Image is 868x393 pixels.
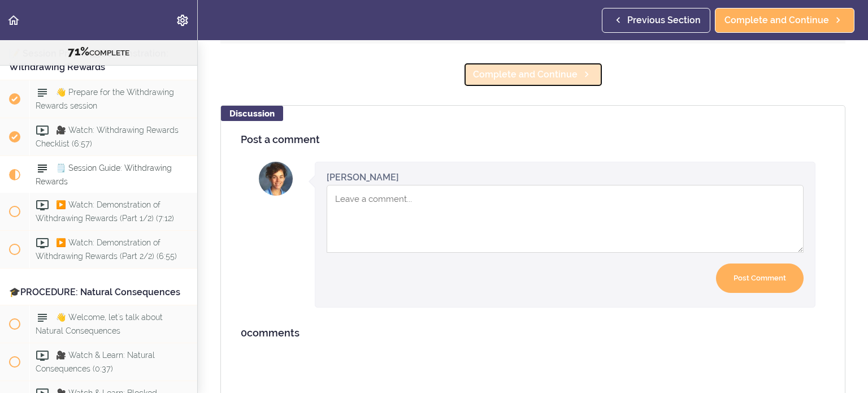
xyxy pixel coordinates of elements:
[259,162,293,196] img: Delia Herman
[36,351,155,373] span: 🎥 Watch & Learn: Natural Consequences (0:37)
[327,171,399,184] div: [PERSON_NAME]
[327,185,804,253] textarea: Comment box
[36,313,163,335] span: 👋 Welcome, let's talk about Natural Consequences
[715,8,854,33] a: Complete and Continue
[724,14,829,27] span: Complete and Continue
[14,45,183,59] div: COMPLETE
[176,14,189,27] svg: Settings Menu
[36,239,177,261] span: ▶️ Watch: Demonstration of Withdrawing Rewards (Part 2/2) (6:55)
[68,45,89,58] span: 71%
[602,8,710,33] a: Previous Section
[36,163,172,185] span: 🗒️ Session Guide: Withdrawing Rewards
[463,62,603,87] a: Complete and Continue
[716,264,804,293] input: Post Comment
[627,14,701,27] span: Previous Section
[36,88,174,110] span: 👋 Prepare for the Withdrawing Rewards session
[473,68,578,81] span: Complete and Continue
[241,327,825,339] h4: comments
[221,106,283,121] div: Discussion
[36,201,174,223] span: ▶️ Watch: Demonstration of Withdrawing Rewards (Part 1/2) (7:12)
[36,126,179,148] span: 🎥 Watch: Withdrawing Rewards Checklist (6:57)
[241,134,825,145] h4: Post a comment
[7,14,20,27] svg: Back to course curriculum
[241,327,247,339] span: 0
